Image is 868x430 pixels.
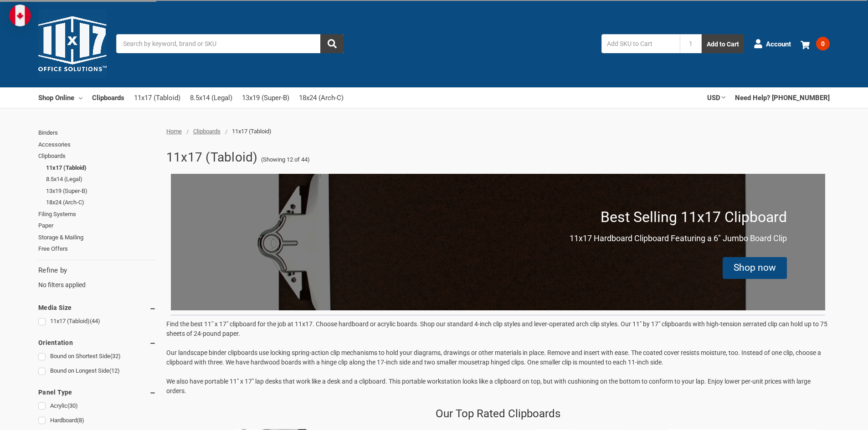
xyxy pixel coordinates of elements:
[436,405,560,422] p: Our Top Rated Clipboards
[46,185,156,197] a: 13x19 (Super-B)
[793,405,868,430] iframe: Google Customer Reviews
[38,315,156,328] a: 11x17 (Tabloid)
[601,34,680,53] input: Add SKU to Cart
[38,265,156,290] div: No filters applied
[702,34,744,53] button: Add to Cart
[38,265,156,276] h5: Refine by
[134,88,180,108] a: 11x17 (Tabloid)
[38,243,156,255] a: Free Offers
[46,197,156,208] a: 18x24 (Arch-C)
[232,128,272,135] span: 11x17 (Tabloid)
[38,350,156,363] a: Bound on Shortest Side
[166,128,182,135] a: Home
[38,139,156,151] a: Accessories
[261,155,310,164] span: (Showing 12 of 44)
[801,32,830,56] a: 0
[38,87,82,107] a: Shop Online
[816,37,830,51] span: 0
[38,208,156,220] a: Filing Systems
[90,318,100,324] span: (44)
[46,162,156,174] a: 11x17 (Tabloid)
[38,337,156,348] h5: Orientation
[38,387,156,398] h5: Panel Type
[734,261,776,275] div: Shop now
[109,367,120,374] span: (12)
[299,88,344,108] a: 18x24 (Arch-C)
[570,232,787,244] p: 11x17 Hardboard Clipboard Featuring a 6" Jumbo Board Clip
[46,173,156,185] a: 8.5x14 (Legal)
[193,128,221,135] a: Clipboards
[754,32,791,56] a: Account
[38,365,156,377] a: Bound on Longest Side
[166,349,821,366] span: Our landscape binder clipboards use locking spring-action clip mechanisms to hold your diagrams, ...
[601,206,787,228] p: Best Selling 11x17 Clipboard
[190,88,232,108] a: 8.5x14 (Legal)
[92,87,124,107] a: Clipboards
[38,150,156,162] a: Clipboards
[38,232,156,243] a: Storage & Mailing
[38,302,156,313] h5: Media Size
[38,127,156,139] a: Binders
[707,87,725,107] a: USD
[38,10,107,78] img: 11x17.com
[166,320,827,337] span: Find the best 11" x 17" clipboard for the job at 11x17. Choose hardboard or acrylic boards. Shop ...
[735,87,830,107] a: Need Help? [PHONE_NUMBER]
[110,353,121,359] span: (32)
[38,220,156,232] a: Paper
[766,39,791,49] span: Account
[77,417,84,424] span: (8)
[116,34,344,53] input: Search by keyword, brand or SKU
[38,400,156,412] a: Acrylic
[9,5,31,26] img: duty and tax information for Canada
[166,146,258,169] h1: 11x17 (Tabloid)
[166,378,811,395] span: We also have portable 11" x 17" lap desks that work like a desk and a clipboard. This portable wo...
[723,257,787,279] div: Shop now
[242,88,289,108] a: 13x19 (Super-B)
[67,402,78,409] span: (30)
[38,415,156,427] a: Hardboard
